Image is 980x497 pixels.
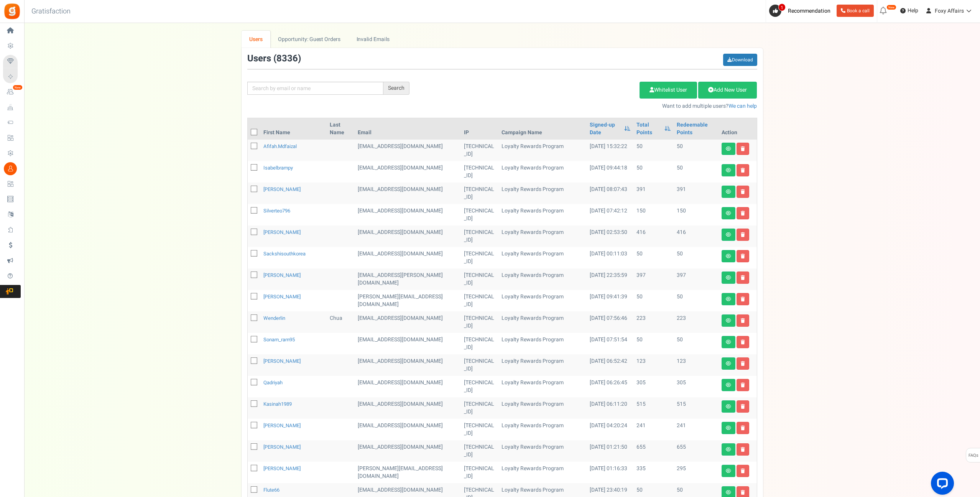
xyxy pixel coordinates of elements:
[633,333,673,354] td: 50
[741,146,745,151] i: Delete user
[587,397,633,419] td: [DATE] 06:11:20
[633,290,673,311] td: 50
[674,247,719,268] td: 50
[461,397,498,419] td: [TECHNICAL_ID]
[741,490,745,495] i: Delete user
[726,318,731,323] i: View details
[13,85,23,90] em: New
[674,354,719,376] td: 123
[674,419,719,440] td: 241
[260,118,327,140] th: First Name
[498,333,587,354] td: Loyalty Rewards Program
[674,462,719,483] td: 295
[968,448,978,463] span: FAQs
[633,268,673,290] td: 397
[247,54,301,64] h3: Users ( )
[741,469,745,473] i: Delete user
[587,376,633,397] td: [DATE] 06:26:45
[263,293,301,300] a: [PERSON_NAME]
[674,376,719,397] td: 305
[633,225,673,247] td: 416
[719,118,757,140] th: Action
[741,383,745,387] i: Delete user
[349,31,397,48] a: Invalid Emails
[355,397,461,419] td: customer
[498,462,587,483] td: Loyalty Rewards Program
[263,314,285,322] a: Wenderlin
[587,440,633,462] td: [DATE] 01:21:50
[726,146,731,151] i: View details
[726,447,731,452] i: View details
[461,118,498,140] th: IP
[674,311,719,333] td: 223
[355,268,461,290] td: customer
[263,379,283,386] a: Qadriyah
[355,247,461,268] td: customer
[726,168,731,173] i: View details
[498,397,587,419] td: Loyalty Rewards Program
[23,4,79,19] h3: Gratisfaction
[355,462,461,483] td: customer
[355,204,461,225] td: customer
[726,361,731,366] i: View details
[741,297,745,301] i: Delete user
[242,31,271,48] a: Users
[741,404,745,409] i: Delete user
[726,340,731,344] i: View details
[587,183,633,204] td: [DATE] 08:07:43
[3,86,21,99] a: New
[498,419,587,440] td: Loyalty Rewards Program
[741,168,745,173] i: Delete user
[270,31,348,48] a: Opportunity: Guest Orders
[498,311,587,333] td: Loyalty Rewards Program
[587,354,633,376] td: [DATE] 06:52:42
[674,440,719,462] td: 655
[498,140,587,161] td: Loyalty Rewards Program
[461,290,498,311] td: [TECHNICAL_ID]
[498,204,587,225] td: Loyalty Rewards Program
[741,254,745,258] i: Delete user
[461,140,498,161] td: [TECHNICAL_ID]
[587,140,633,161] td: [DATE] 15:32:22
[421,102,757,110] p: Want to add multiple users?
[726,211,731,216] i: View details
[726,232,731,237] i: View details
[587,247,633,268] td: [DATE] 00:11:03
[741,211,745,216] i: Delete user
[726,426,731,430] i: View details
[498,183,587,204] td: Loyalty Rewards Program
[461,161,498,183] td: [TECHNICAL_ID]
[674,333,719,354] td: 50
[726,469,731,473] i: View details
[461,462,498,483] td: [TECHNICAL_ID]
[587,268,633,290] td: [DATE] 22:35:59
[633,440,673,462] td: 655
[587,161,633,183] td: [DATE] 09:44:18
[741,361,745,366] i: Delete user
[587,462,633,483] td: [DATE] 01:16:33
[726,490,731,495] i: View details
[886,5,896,10] em: New
[461,204,498,225] td: [TECHNICAL_ID]
[741,232,745,237] i: Delete user
[587,311,633,333] td: [DATE] 07:56:46
[906,7,918,15] span: Help
[633,419,673,440] td: 241
[263,422,301,429] a: [PERSON_NAME]
[726,275,731,280] i: View details
[263,250,306,257] a: sackshisouthkorea
[355,419,461,440] td: customer
[640,82,697,99] a: Whitelist User
[498,225,587,247] td: Loyalty Rewards Program
[263,186,301,193] a: [PERSON_NAME]
[461,268,498,290] td: [TECHNICAL_ID]
[263,272,301,279] a: [PERSON_NAME]
[741,340,745,344] i: Delete user
[355,290,461,311] td: customer
[633,376,673,397] td: 305
[633,140,673,161] td: 50
[674,290,719,311] td: 50
[355,354,461,376] td: customer
[355,183,461,204] td: [EMAIL_ADDRESS][DOMAIN_NAME]
[674,161,719,183] td: 50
